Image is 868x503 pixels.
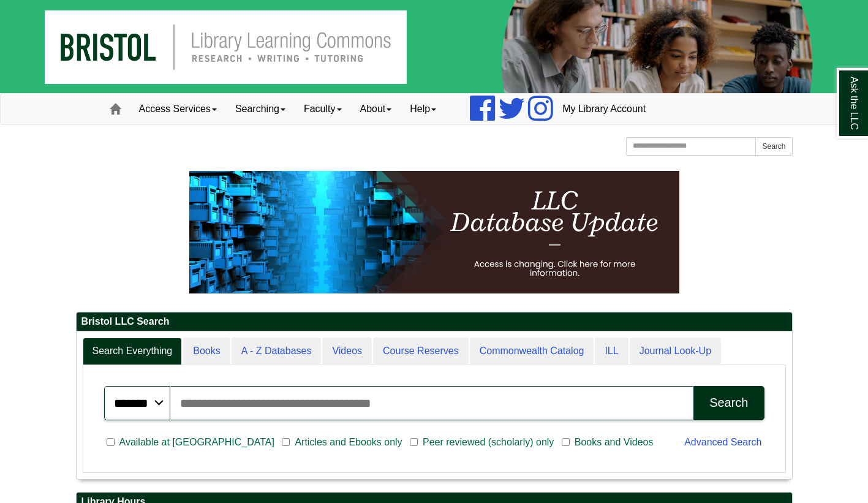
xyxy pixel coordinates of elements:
[226,94,295,124] a: Searching
[83,338,183,365] a: Search Everything
[553,94,655,124] a: My Library Account
[183,338,230,365] a: Books
[470,338,594,365] a: Commonwealth Catalog
[130,94,226,124] a: Access Services
[418,435,559,450] span: Peer reviewed (scholarly) only
[401,94,445,124] a: Help
[410,437,418,448] input: Peer reviewed (scholarly) only
[630,338,721,365] a: Journal Look-Up
[351,94,401,124] a: About
[562,437,570,448] input: Books and Videos
[693,386,764,420] button: Search
[709,396,748,410] div: Search
[295,94,351,124] a: Faculty
[115,435,279,450] span: Available at [GEOGRAPHIC_DATA]
[373,338,469,365] a: Course Reserves
[322,338,372,365] a: Videos
[755,137,792,156] button: Search
[595,338,628,365] a: ILL
[77,312,792,331] h2: Bristol LLC Search
[684,437,761,447] a: Advanced Search
[107,437,115,448] input: Available at [GEOGRAPHIC_DATA]
[570,435,659,450] span: Books and Videos
[290,435,407,450] span: Articles and Ebooks only
[232,338,322,365] a: A - Z Databases
[282,437,290,448] input: Articles and Ebooks only
[189,171,679,293] img: HTML tutorial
